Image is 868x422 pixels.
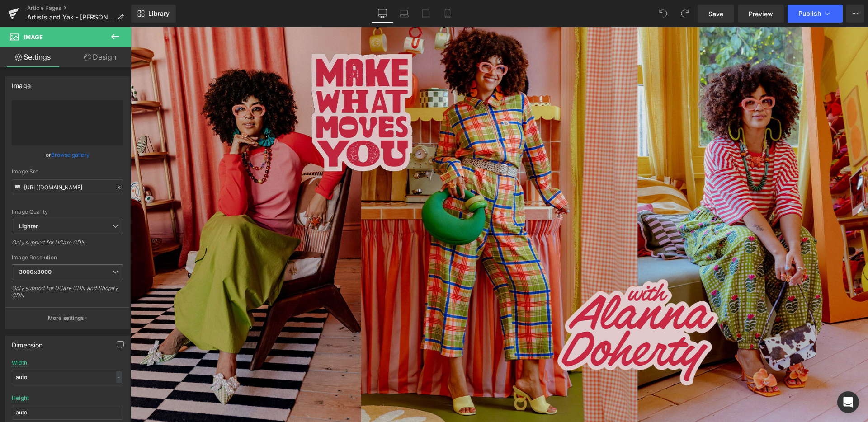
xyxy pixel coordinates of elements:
[846,5,864,23] button: More
[676,5,694,23] button: Redo
[798,10,821,17] span: Publish
[67,47,133,67] a: Design
[12,370,123,384] input: auto
[837,391,859,413] div: Open Intercom Messenger
[12,405,123,420] input: auto
[131,5,176,23] a: New Library
[19,268,52,275] b: 3000x3000
[393,5,415,23] a: Laptop
[12,209,123,215] div: Image Quality
[12,77,31,89] div: Image
[12,254,123,261] div: Image Resolution
[788,5,843,23] button: Publish
[415,5,437,23] a: Tablet
[12,336,43,349] div: Dimension
[48,314,84,322] p: More settings
[24,33,43,41] span: Image
[27,14,114,21] span: Artists and Yak - [PERSON_NAME]
[12,150,123,159] div: or
[708,9,723,19] span: Save
[654,5,672,23] button: Undo
[27,5,131,12] a: Article Pages
[12,169,123,175] div: Image Src
[148,9,170,18] span: Library
[19,223,38,230] b: Lighter
[12,179,123,195] input: Link
[12,395,29,401] div: Height
[5,307,129,328] button: More settings
[738,5,784,23] a: Preview
[372,5,393,23] a: Desktop
[12,360,27,366] div: Width
[12,285,123,305] div: Only support for UCare CDN and Shopify CDN
[51,147,90,163] a: Browse gallery
[12,239,123,252] div: Only support for UCare CDN
[116,371,122,383] div: -
[437,5,458,23] a: Mobile
[749,9,773,19] span: Preview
